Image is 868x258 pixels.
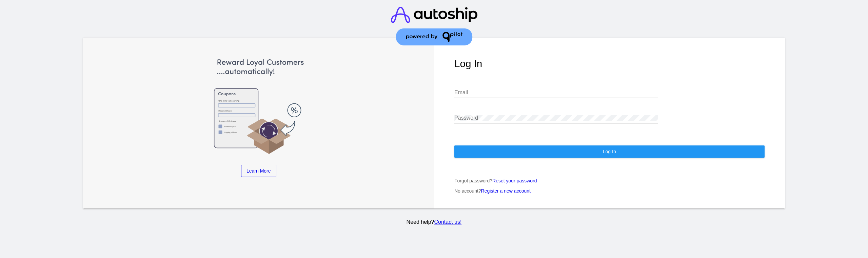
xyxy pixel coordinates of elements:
[603,149,616,154] span: Log In
[454,178,765,183] p: Forgot password?
[241,165,276,177] a: Learn More
[492,178,537,183] a: Reset your password
[454,188,765,194] p: No account?
[434,219,461,225] a: Contact us!
[454,58,765,70] h1: Log In
[481,188,531,194] a: Register a new account
[454,145,765,158] button: Log In
[454,90,658,96] input: Email
[82,219,786,225] p: Need help?
[246,168,271,174] span: Learn More
[104,58,414,155] img: Apply Coupons Automatically to Scheduled Orders with QPilot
